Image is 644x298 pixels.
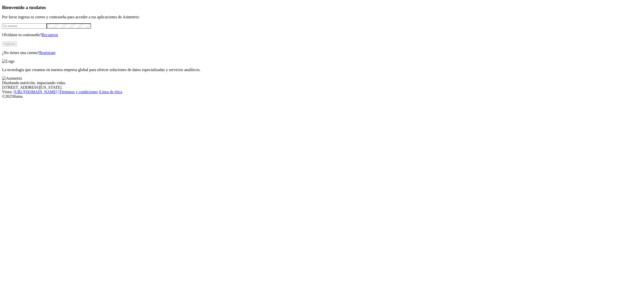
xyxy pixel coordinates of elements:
[2,33,642,37] p: Olvidaste tu contraseña?
[2,41,17,46] button: Ingresa
[2,76,22,81] img: Asimetrix
[100,90,122,94] a: Línea de ética
[14,90,57,94] a: [URL][DOMAIN_NAME]
[2,85,642,90] div: [STREET_ADDRESS][US_STATE].
[39,51,56,55] a: Regístrate
[59,90,98,94] a: Términos y condiciones
[2,5,642,10] h3: Bienvenido a tus
[2,81,642,85] div: Diseñando nutrición, impactando vidas.
[2,90,642,94] div: Visita : | |
[2,23,47,29] input: Tu correo
[2,15,642,19] p: Por favor ingresa tu correo y contraseña para acceder a tus aplicaciones de Asimetrix:
[2,59,15,64] img: Logo
[2,68,642,72] p: La tecnología que creamos en nuestra empresa global para ofrecer soluciones de datos especializad...
[2,94,642,99] div: © 2025 Iluma
[2,51,642,55] p: ¿No tienes una cuenta?
[42,33,58,37] a: Recuperar
[35,5,46,10] span: datos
